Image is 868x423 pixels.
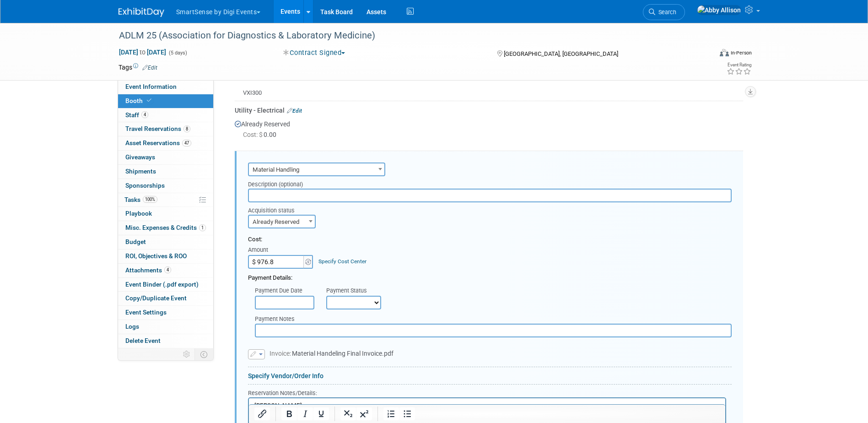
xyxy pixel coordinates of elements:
span: Giveaways [125,153,155,161]
span: 4 [141,111,148,118]
span: [GEOGRAPHIC_DATA], [GEOGRAPHIC_DATA] [504,50,618,57]
a: Playbook [118,207,213,221]
span: Playbook [125,210,152,217]
span: Already Reserved [248,215,316,228]
span: Travel Reservations [125,125,190,132]
span: Invoice: [270,350,292,357]
div: Event Rating [727,63,751,67]
a: Search [643,4,685,20]
button: Insert/edit link [254,407,270,420]
a: Tasks100% [118,193,213,207]
div: VXI300 [235,81,743,98]
a: Delete Event [118,334,213,348]
span: Material Handeling Final Invoice.pdf [270,350,394,357]
span: Tasks [124,196,157,203]
a: Event Settings [118,306,213,320]
div: Payment Due Date [255,287,313,296]
button: Bullet list [399,407,415,420]
span: 100% [143,196,157,203]
a: Staff4 [118,108,213,122]
a: Event Binder (.pdf export) [118,278,213,292]
button: Underline [313,407,329,420]
span: 1 [199,224,206,231]
button: Superscript [356,407,372,420]
span: Material Handling [248,163,385,176]
span: Event Information [125,83,177,90]
a: Booth [118,94,213,108]
a: ROI, Objectives & ROO [118,249,213,263]
span: Logs [125,323,139,330]
span: Shipments [125,168,156,175]
div: Already Reserved [235,115,743,147]
button: Contract Signed [280,48,349,58]
img: Format-Inperson.png [720,49,729,56]
a: Giveaways [118,151,213,164]
span: Event Settings [125,309,167,316]
button: Numbered list [383,407,399,420]
div: Payment Details: [248,269,732,282]
span: Search [655,9,676,16]
div: ADLM 25 (Association for Diagnostics & Laboratory Medicine) [116,27,698,44]
div: Utility - Electrical [235,106,743,115]
span: 4 [164,266,171,273]
div: Payment Status [326,287,388,296]
a: Specify Vendor/Order Info [248,372,323,380]
a: Event Information [118,80,213,94]
a: Asset Reservations47 [118,136,213,150]
td: Tags [119,63,157,72]
button: Italic [297,407,313,420]
span: (5 days) [168,50,187,56]
td: Personalize Event Tab Strip [179,348,195,360]
span: Sponsorships [125,182,165,189]
span: Cost: $ [243,131,264,138]
span: Material Handling [249,163,384,176]
div: Amount [248,246,314,255]
span: [DATE] [DATE] [119,48,167,56]
span: 0.00 [243,131,280,138]
button: Subscript [340,407,356,420]
div: Cost: [248,235,732,244]
div: In-Person [730,49,752,56]
a: Copy/Duplicate Event [118,292,213,305]
a: Budget [118,235,213,249]
div: Description (optional) [248,176,732,189]
span: Already Reserved [249,216,315,228]
a: Misc. Expenses & Credits1 [118,221,213,235]
a: Attachments4 [118,264,213,277]
a: Specify Cost Center [318,258,367,265]
div: Acquisition status [248,202,317,215]
div: Payment Notes [255,315,732,324]
a: Edit [287,108,302,114]
i: Booth reservation complete [147,98,151,103]
a: Shipments [118,165,213,179]
a: Sponsorships [118,179,213,193]
span: Asset Reservations [125,139,191,146]
div: Event Format [658,48,752,61]
span: Delete Event [125,337,161,344]
span: Misc. Expenses & Credits [125,224,206,231]
td: Toggle Event Tabs [194,348,213,360]
button: Bold [281,407,297,420]
div: Reservation Notes/Details: [248,388,726,397]
a: Travel Reservations8 [118,122,213,136]
span: ROI, Objectives & ROO [125,252,187,260]
img: ExhibitDay [119,8,164,17]
span: 8 [183,125,190,132]
span: 47 [182,140,191,146]
span: Budget [125,238,146,245]
span: Event Binder (.pdf export) [125,281,199,288]
span: Attachments [125,266,171,274]
a: Logs [118,320,213,334]
a: Edit [142,65,157,71]
span: Copy/Duplicate Event [125,294,187,302]
span: to [138,49,147,56]
img: Abby Allison [697,5,741,15]
span: Booth [125,97,153,104]
span: Staff [125,111,148,119]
